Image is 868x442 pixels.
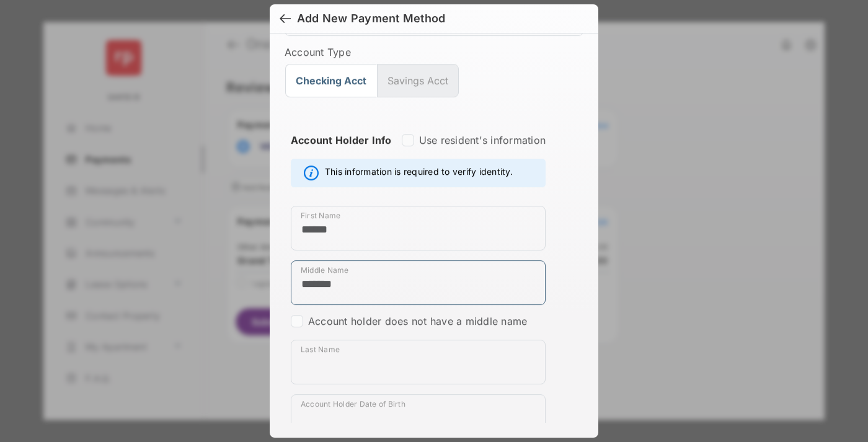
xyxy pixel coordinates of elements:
[297,12,445,25] div: Add New Payment Method
[325,166,513,180] span: This information is required to verify identity.
[419,134,546,146] label: Use resident's information
[377,64,459,97] button: Savings Acct
[291,134,392,169] strong: Account Holder Info
[285,46,583,58] label: Account Type
[308,315,527,327] label: Account holder does not have a middle name
[285,64,377,97] button: Checking Acct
